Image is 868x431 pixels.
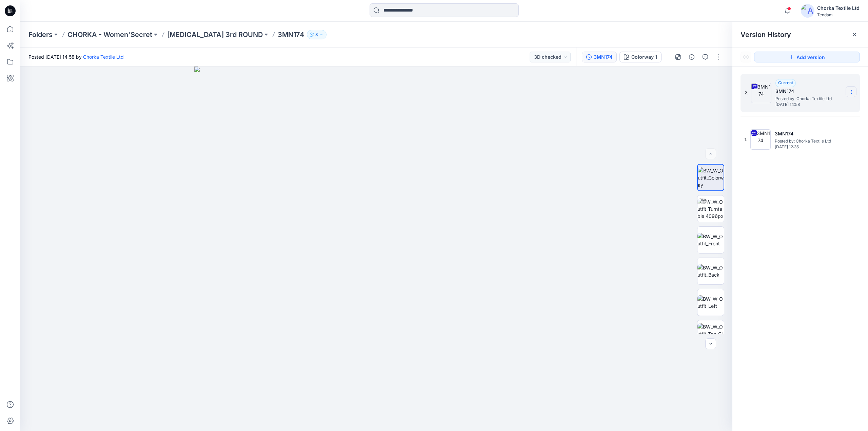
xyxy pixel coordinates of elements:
img: BW_W_Outfit_Front [697,233,724,247]
img: BW_W_Outfit_Colorway [698,167,724,188]
div: 3MN174 [594,53,612,61]
img: BW_W_Outfit_Left [697,295,724,310]
span: [DATE] 12:36 [775,145,843,149]
button: Show Hidden Versions [741,52,751,62]
p: 8 [315,31,318,38]
a: Chorka Textile Ltd [83,54,124,60]
button: Colorway 1 [619,52,662,62]
a: CHORKA - Women'Secret [67,30,152,39]
button: 8 [307,30,327,39]
span: Version History [741,31,791,39]
a: Folders [28,30,53,39]
span: Posted by: Chorka Textile Ltd [775,138,843,145]
button: Close [852,32,857,37]
div: Colorway 1 [631,53,657,61]
button: Add version [754,52,860,62]
img: avatar [801,4,814,18]
span: 2. [745,90,748,96]
button: Details [686,52,697,62]
span: Posted [DATE] 14:58 by [28,53,124,60]
button: 3MN174 [582,52,617,62]
a: [MEDICAL_DATA] 3rd ROUND [167,30,263,39]
p: 3MN174 [278,30,304,39]
h5: 3MN174 [775,87,843,95]
div: Tendam [817,12,860,17]
img: 3MN174 [750,129,771,150]
span: Current [778,80,793,85]
img: 3MN174 [751,83,771,103]
span: 1. [745,136,748,143]
span: Posted by: Chorka Textile Ltd [775,95,843,102]
img: BW_W_Outfit_Back [697,264,724,278]
h5: 3MN174 [775,130,843,138]
span: [DATE] 14:58 [775,102,843,107]
img: BW_W_Outfit_Turntable 4096px [697,198,724,220]
img: BW_W_Outfit_Top_CloseUp [697,323,724,344]
div: Chorka Textile Ltd [817,4,860,12]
